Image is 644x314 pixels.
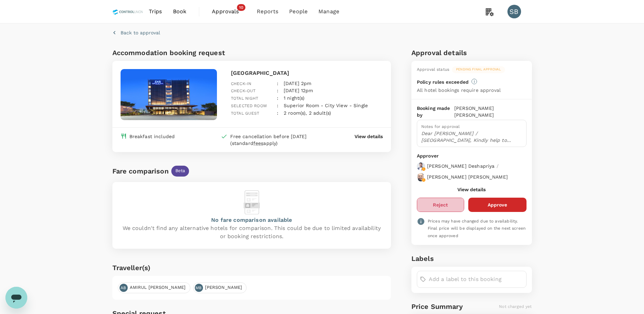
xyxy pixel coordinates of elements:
[417,198,464,212] button: Reject
[231,111,260,116] span: Total guest
[253,141,264,146] span: fees
[112,29,160,36] button: Back to approval
[468,198,527,212] button: Approve
[417,162,425,170] img: avatar-67a5bcb800f47.png
[112,262,391,273] h6: Traveller(s)
[5,287,27,309] iframe: Button to launch messaging window
[231,69,383,77] p: [GEOGRAPHIC_DATA]
[427,163,495,169] p: [PERSON_NAME] Deshapriya
[120,284,128,292] div: AB
[417,87,501,94] p: All hotel bookings require approval
[231,96,258,101] span: Total night
[284,102,368,109] p: Superior Room - City View - Single
[230,133,327,147] div: Free cancellation before [DATE] (standard apply)
[507,5,521,18] div: SB
[271,75,278,87] div: :
[411,253,532,264] h6: Labels
[212,7,246,16] span: Approvals
[129,133,175,140] div: Breakfast included
[284,87,313,94] p: [DATE] 12pm
[126,284,190,291] span: AMIRUL [PERSON_NAME]
[427,173,508,180] p: [PERSON_NAME] [PERSON_NAME]
[195,284,203,292] div: MB
[497,163,499,169] p: /
[318,7,339,16] span: Manage
[244,190,260,214] img: hotel-alternative-empty-logo
[355,133,383,140] button: View details
[271,97,278,110] div: :
[289,7,308,16] span: People
[112,166,169,177] div: Fare comparison
[121,224,383,241] p: We couldn't find any alternative hotels for comparison. This could be due to limited availability...
[237,4,246,11] span: 10
[457,187,486,192] button: View details
[452,67,505,72] span: Pending final approval
[417,66,449,73] div: Approval status
[271,82,278,95] div: :
[429,274,523,285] input: Add a label to this booking
[284,95,305,101] p: 1 night(s)
[257,7,278,16] span: Reports
[454,105,527,118] p: [PERSON_NAME] [PERSON_NAME]
[171,168,189,174] span: Beta
[211,216,292,224] p: No fare comparison available
[231,103,267,108] span: Selected room
[271,104,278,117] div: :
[112,4,143,19] img: Control Union Malaysia Sdn. Bhd.
[284,110,331,116] p: 2 room(s), 2 adult(s)
[231,88,255,93] span: Check-out
[499,304,532,309] span: Not charged yet
[121,29,160,36] p: Back to approval
[428,219,525,238] span: Prices may have changed due to availability. Final price will be displayed on the next screen onc...
[417,79,469,85] p: Policy rules exceeded
[149,7,162,16] span: Trips
[411,301,463,312] h6: Price Summary
[121,69,217,120] img: hotel
[173,7,187,16] span: Book
[271,89,278,102] div: :
[112,47,250,58] h6: Accommodation booking request
[231,81,251,86] span: Check-in
[421,130,522,144] p: Dear [PERSON_NAME] / [GEOGRAPHIC_DATA], Kindly help to approve flight as below audit details Clie...
[421,124,460,129] span: Notes for approval
[201,284,247,291] span: [PERSON_NAME]
[411,47,532,58] h6: Approval details
[284,80,312,87] p: [DATE] 2pm
[417,152,527,160] p: Approver
[417,105,454,118] p: Booking made by
[417,173,425,181] img: avatar-67b4218f54620.jpeg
